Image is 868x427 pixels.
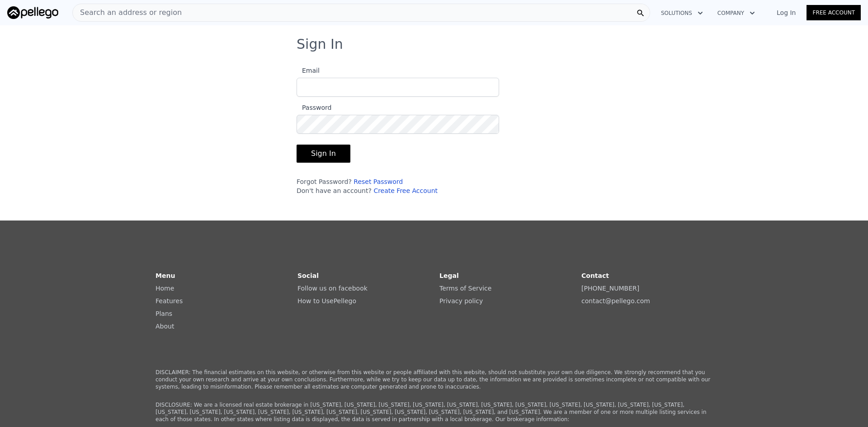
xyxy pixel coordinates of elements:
strong: Social [297,272,319,279]
strong: Contact [581,272,609,279]
strong: Menu [156,272,175,279]
a: Log In [766,8,807,17]
input: Password [297,115,499,134]
button: Sign In [297,145,350,163]
span: Search an address or region [73,7,182,18]
a: About [156,323,174,330]
a: Terms of Service [439,285,491,292]
span: Password [297,104,331,111]
button: Solutions [654,5,710,21]
img: Pellego [7,6,58,19]
input: Email [297,78,499,97]
a: Reset Password [354,178,403,185]
a: Create Free Account [373,187,438,194]
a: Features [156,297,183,305]
div: Forgot Password? Don't have an account? [297,177,499,195]
h3: Sign In [297,36,571,52]
strong: Legal [439,272,459,279]
p: DISCLOSURE: We are a licensed real estate brokerage in [US_STATE], [US_STATE], [US_STATE], [US_ST... [156,401,712,423]
a: Free Account [807,5,861,20]
a: contact@pellego.com [581,297,650,305]
a: Plans [156,310,172,317]
a: [PHONE_NUMBER] [581,285,639,292]
button: Company [710,5,762,21]
span: Email [297,67,320,74]
a: Follow us on facebook [297,285,368,292]
a: Privacy policy [439,297,483,305]
a: Home [156,285,174,292]
a: How to UsePellego [297,297,356,305]
p: DISCLAIMER: The financial estimates on this website, or otherwise from this website or people aff... [156,369,712,390]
